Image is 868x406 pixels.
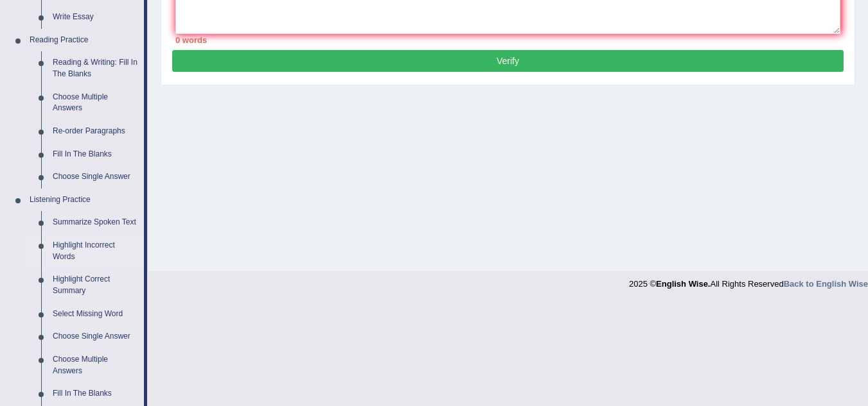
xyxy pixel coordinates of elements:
[47,6,144,29] a: Write Essay
[47,165,144,189] a: Choose Single Answer
[47,325,144,348] a: Choose Single Answer
[47,51,144,85] a: Reading & Writing: Fill In The Blanks
[656,279,710,289] strong: English Wise.
[47,234,144,268] a: Highlight Incorrect Words
[24,29,144,52] a: Reading Practice
[47,120,144,143] a: Re-order Paragraphs
[47,382,144,405] a: Fill In The Blanks
[47,303,144,326] a: Select Missing Word
[629,271,868,290] div: 2025 © All Rights Reserved
[47,348,144,382] a: Choose Multiple Answers
[47,268,144,302] a: Highlight Correct Summary
[172,50,844,72] button: Verify
[47,86,144,120] a: Choose Multiple Answers
[175,34,840,46] div: 0 words
[784,279,868,289] a: Back to English Wise
[47,143,144,166] a: Fill In The Blanks
[47,211,144,234] a: Summarize Spoken Text
[24,189,144,212] a: Listening Practice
